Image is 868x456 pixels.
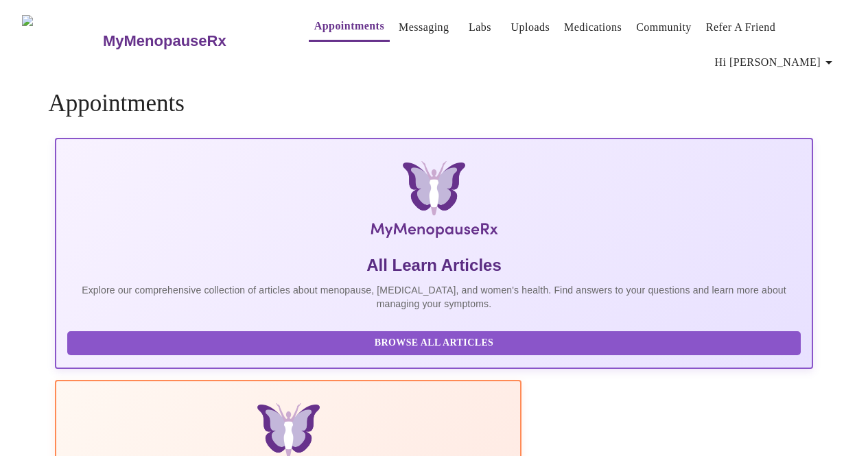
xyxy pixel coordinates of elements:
h3: MyMenopauseRx [103,32,226,50]
span: Browse All Articles [81,335,786,352]
a: Appointments [314,16,384,36]
a: MyMenopauseRx [101,17,281,65]
button: Labs [458,14,502,41]
button: Refer a Friend [701,14,782,41]
a: Uploads [511,18,550,37]
img: MyMenopauseRx Logo [181,161,686,243]
a: Community [636,18,692,37]
h5: All Learn Articles [67,254,800,276]
h4: Appointments [48,90,819,117]
span: Hi [PERSON_NAME] [715,53,837,72]
a: Refer a Friend [706,18,776,37]
a: Messaging [399,18,449,37]
button: Uploads [506,14,556,41]
img: MyMenopauseRx Logo [22,15,101,67]
button: Messaging [393,14,454,41]
button: Appointments [309,12,390,42]
a: Medications [564,18,622,37]
a: Browse All Articles [67,336,804,348]
button: Browse All Articles [67,331,800,355]
p: Explore our comprehensive collection of articles about menopause, [MEDICAL_DATA], and women's hea... [67,283,800,311]
a: Labs [469,18,491,37]
button: Medications [559,14,627,41]
button: Community [631,14,697,41]
button: Hi [PERSON_NAME] [709,49,843,76]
